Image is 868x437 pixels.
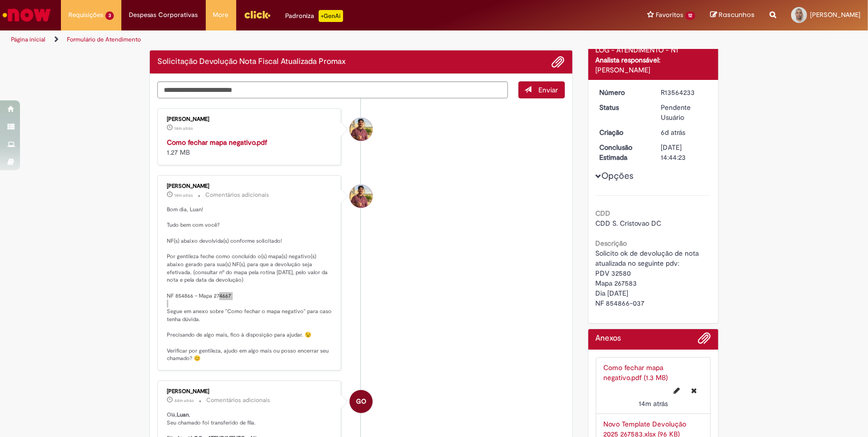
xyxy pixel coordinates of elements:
span: GO [356,390,366,414]
b: Luan [177,411,189,419]
span: 12 [685,11,695,20]
span: Requisições [68,10,103,20]
span: 3 [105,11,114,20]
div: [PERSON_NAME] [167,183,333,189]
dt: Número [592,87,654,97]
div: Analista responsável: [596,55,711,65]
div: [PERSON_NAME] [167,389,333,395]
span: CDD S. Cristovao DC [596,219,662,228]
span: 14m atrás [639,399,668,408]
span: [PERSON_NAME] [810,10,861,19]
button: Enviar [518,81,565,98]
div: 24/09/2025 16:56:28 [661,127,707,137]
div: Vitor Jeremias Da Silva [350,118,373,141]
div: 1.27 MB [167,137,333,157]
dt: Status [592,102,654,112]
span: More [213,10,229,20]
span: Solicito ok de devolução de nota atualizada no seguinte pdv: PDV 32580 Mapa 267583 Dia [DATE] NF ... [596,249,701,308]
ul: Trilhas de página [7,30,571,49]
time: 30/09/2025 10:19:45 [174,192,193,198]
span: Despesas Corporativas [129,10,198,20]
div: [DATE] 14:44:23 [661,142,707,162]
a: Como fechar mapa negativo.pdf (1.3 MB) [604,363,668,382]
button: Adicionar anexos [698,332,711,350]
small: Comentários adicionais [205,191,269,199]
div: Vitor Jeremias Da Silva [350,185,373,208]
h2: Anexos [596,334,621,343]
time: 30/09/2025 09:50:13 [174,398,194,404]
h2: Solicitação Devolução Nota Fiscal Atualizada Promax Histórico de tíquete [157,57,346,66]
a: Rascunhos [710,10,755,20]
span: 14m atrás [174,125,193,131]
span: 44m atrás [174,398,194,404]
button: Adicionar anexos [552,55,565,68]
time: 30/09/2025 10:19:58 [639,399,668,408]
time: 30/09/2025 10:19:58 [174,125,193,131]
a: Página inicial [11,35,45,43]
img: ServiceNow [1,5,52,25]
img: click_logo_yellow_360x200.png [244,7,271,22]
small: Comentários adicionais [206,396,270,405]
a: Como fechar mapa negativo.pdf [167,138,267,147]
span: Enviar [539,85,558,94]
dt: Conclusão Estimada [592,142,654,162]
div: [PERSON_NAME] [167,116,333,122]
span: Rascunhos [719,10,755,19]
dt: Criação [592,127,654,137]
span: 6d atrás [661,128,685,137]
b: Descrição [596,239,627,248]
p: Bom dia, Luan! Tudo bem com você? NF(s) abaixo devolvida(s) conforme solicitado! Por gentileza fe... [167,206,333,363]
div: Padroniza [286,10,343,22]
div: Pendente Usuário [661,102,707,122]
textarea: Digite sua mensagem aqui... [157,81,508,98]
p: +GenAi [319,10,343,22]
div: R13564233 [661,87,707,97]
div: LOG - ATENDIMENTO - N1 [596,45,711,55]
div: [PERSON_NAME] [596,65,711,75]
a: Formulário de Atendimento [67,35,141,43]
time: 24/09/2025 16:56:28 [661,128,685,137]
button: Excluir Como fechar mapa negativo.pdf [685,383,703,399]
div: Gustavo Oliveira [350,390,373,413]
button: Editar nome de arquivo Como fechar mapa negativo.pdf [668,383,686,399]
span: 14m atrás [174,192,193,198]
span: Favoritos [656,10,683,20]
b: CDD [596,209,611,218]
